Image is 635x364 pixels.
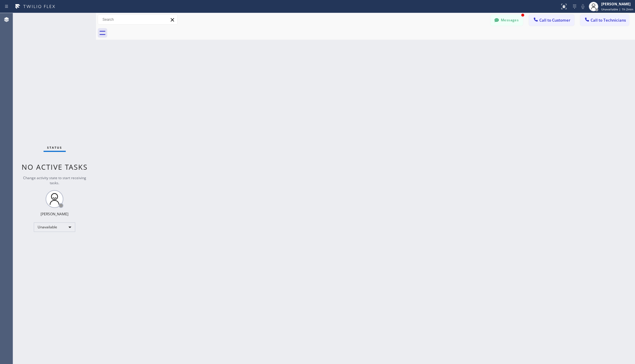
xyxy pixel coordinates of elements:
[601,1,633,7] div: [PERSON_NAME]
[490,15,523,26] button: Messages
[23,175,86,185] span: Change activity state to start receiving tasks.
[591,17,626,23] span: Call to Technicians
[47,145,62,150] span: Status
[22,162,88,172] span: No active tasks
[98,15,177,24] input: Search
[539,17,570,23] span: Call to Customer
[601,7,633,11] span: Unavailable | 1h 2min
[41,211,68,217] div: [PERSON_NAME]
[579,2,587,11] button: Mute
[529,15,574,26] button: Call to Customer
[34,222,75,232] div: Unavailable
[580,15,629,26] button: Call to Technicians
